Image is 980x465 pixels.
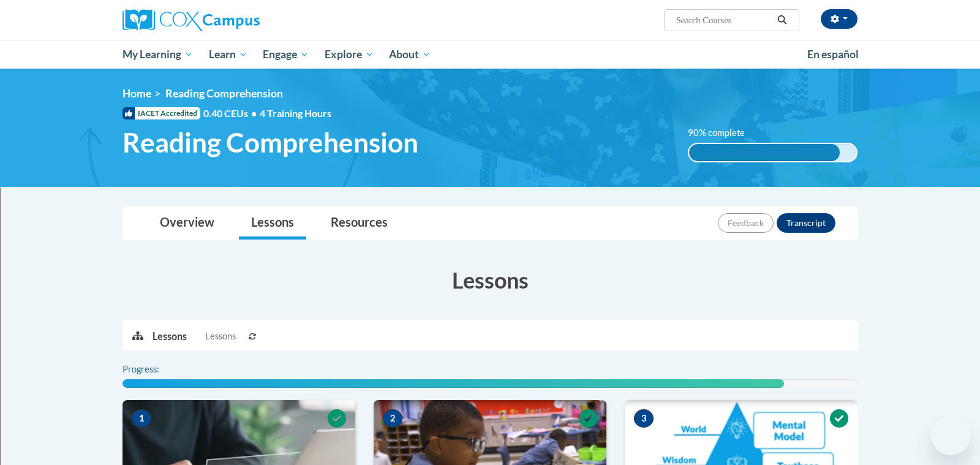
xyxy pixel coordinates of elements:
span: About [389,47,431,62]
span: 0.40 CEUs [203,107,260,120]
a: Home [123,87,151,100]
span: 4 Training Hours [260,107,331,119]
span: • [251,107,257,119]
span: En español [807,48,859,61]
span: Learn [209,47,247,62]
a: My Learning [115,40,201,69]
div: 90% complete [689,144,840,161]
span: Explore [325,47,374,62]
iframe: Button to launch messaging window [931,416,970,455]
button: Account Settings [821,9,858,29]
input: Search Courses [675,13,773,28]
span: My Learning [123,47,193,62]
label: 90% complete [688,126,758,140]
button: Search [773,13,791,28]
div: Main menu [104,40,876,69]
img: Cox Campus [123,9,260,31]
a: En español [799,42,867,67]
span: IACET Accredited [123,107,200,119]
a: Explore [317,40,382,69]
a: About [382,40,439,69]
a: Learn [201,40,255,69]
span: Reading Comprehension [165,87,283,100]
span: Reading Comprehension [123,126,418,159]
a: Cox Campus [123,9,355,31]
a: Engage [255,40,317,69]
span: Engage [263,47,309,62]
